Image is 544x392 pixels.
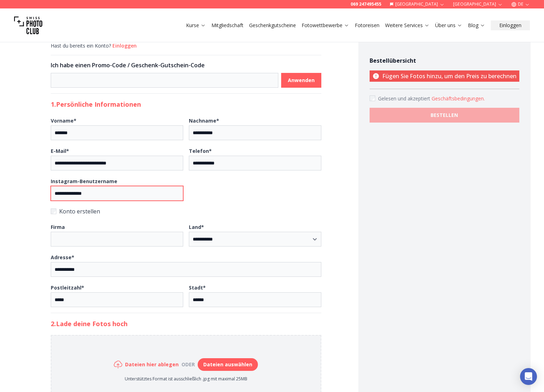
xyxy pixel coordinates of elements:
[51,61,321,69] h3: Ich habe einen Promo-Code / Geschenk-Gutschein-Code
[281,73,321,88] button: Anwenden
[468,22,485,29] a: Blog
[211,22,243,29] a: Mitgliedschaft
[355,22,379,29] a: Fotoreisen
[51,319,321,329] h2: 2. Lade deine Fotos hoch
[249,22,296,29] a: Geschenkgutscheine
[370,70,519,82] p: Fügen Sie Fotos hinzu, um den Preis zu berechnen
[114,376,258,382] p: Unterstütztes Format ist ausschließlich .jpg mit maximal 25MB
[189,224,204,230] b: Land *
[491,20,530,30] button: Einloggen
[189,292,321,307] input: Stadt*
[351,1,381,7] a: 069 247495455
[51,125,183,140] input: Vorname*
[246,20,299,30] button: Geschenkgutscheine
[382,20,432,30] button: Weitere Services
[465,20,488,30] button: Blog
[112,42,137,49] button: Einloggen
[299,20,352,30] button: Fotowettbewerbe
[189,125,321,140] input: Nachname*
[51,262,321,277] input: Adresse*
[186,22,206,29] a: Kurse
[51,292,183,307] input: Postleitzahl*
[189,284,206,291] b: Stadt *
[431,112,458,119] b: BESTELLEN
[302,22,349,29] a: Fotowettbewerbe
[51,42,321,49] div: Hast du bereits ein Konto?
[189,232,321,247] select: Land*
[125,361,179,368] h6: Dateien hier ablegen
[198,358,258,371] button: Dateien auswählen
[378,95,432,102] span: Gelesen und akzeptiert
[51,206,321,216] label: Konto erstellen
[432,95,485,102] button: Accept termsGelesen und akzeptiert
[183,20,209,30] button: Kurse
[435,22,462,29] a: Über uns
[51,254,74,261] b: Adresse *
[14,11,42,39] img: Swiss photo club
[179,361,198,368] div: oder
[189,117,219,124] b: Nachname *
[520,368,537,385] div: Open Intercom Messenger
[51,148,69,154] b: E-Mail *
[370,95,375,101] input: Accept terms
[51,156,183,170] input: E-Mail*
[51,178,117,185] b: Instagram-Benutzername
[51,224,65,230] b: Firma
[370,56,519,65] h4: Bestellübersicht
[288,77,315,84] b: Anwenden
[51,209,56,214] input: Konto erstellen
[189,156,321,170] input: Telefon*
[352,20,382,30] button: Fotoreisen
[51,99,321,109] h2: 1. Persönliche Informationen
[370,108,519,123] button: BESTELLEN
[189,148,212,154] b: Telefon *
[209,20,246,30] button: Mitgliedschaft
[432,20,465,30] button: Über uns
[51,284,84,291] b: Postleitzahl *
[51,232,183,247] input: Firma
[51,186,183,201] input: Instagram-Benutzername
[385,22,429,29] a: Weitere Services
[51,117,76,124] b: Vorname *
